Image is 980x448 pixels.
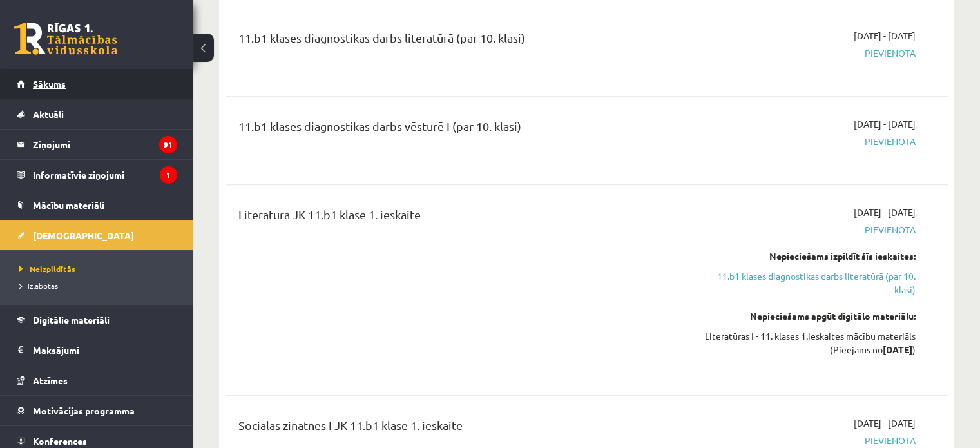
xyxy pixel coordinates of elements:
[19,263,180,275] a: Neizpildītās
[854,29,916,43] span: [DATE] - [DATE]
[14,23,117,55] a: Rīgas 1. Tālmācības vidusskola
[33,160,177,190] legend: Informatīvie ziņojumi
[19,280,180,291] a: Izlabotās
[703,46,916,60] span: Pievienota
[159,136,177,153] i: 91
[33,78,66,90] span: Sākums
[238,29,684,53] div: 11.b1 klases diagnostikas darbs literatūrā (par 10. klasi)
[17,220,177,250] a: [DEMOGRAPHIC_DATA]
[33,314,110,326] span: Digitālie materiāli
[703,329,916,356] div: Literatūras I - 11. klases 1.ieskaites mācību materiāls (Pieejams no )
[17,396,177,425] a: Motivācijas programma
[238,416,684,440] div: Sociālās zinātnes I JK 11.b1 klase 1. ieskaite
[33,375,68,386] span: Atzīmes
[17,130,177,159] a: Ziņojumi91
[703,309,916,323] div: Nepieciešams apgūt digitālo materiālu:
[33,199,104,211] span: Mācību materiāli
[17,305,177,335] a: Digitālie materiāli
[854,117,916,131] span: [DATE] - [DATE]
[703,269,916,297] a: 11.b1 klases diagnostikas darbs literatūrā (par 10. klasi)
[33,229,134,241] span: [DEMOGRAPHIC_DATA]
[33,435,87,447] span: Konferences
[17,365,177,395] a: Atzīmes
[238,206,684,229] div: Literatūra JK 11.b1 klase 1. ieskaite
[17,69,177,99] a: Sākums
[17,160,177,190] a: Informatīvie ziņojumi1
[703,135,916,148] span: Pievienota
[703,434,916,447] span: Pievienota
[19,264,75,274] span: Neizpildītās
[854,206,916,219] span: [DATE] - [DATE]
[33,405,135,416] span: Motivācijas programma
[160,166,177,184] i: 1
[17,190,177,220] a: Mācību materiāli
[17,99,177,129] a: Aktuāli
[703,249,916,263] div: Nepieciešams izpildīt šīs ieskaites:
[854,416,916,430] span: [DATE] - [DATE]
[883,344,912,355] strong: [DATE]
[17,335,177,365] a: Maksājumi
[33,130,177,159] legend: Ziņojumi
[703,223,916,237] span: Pievienota
[19,280,58,291] span: Izlabotās
[33,108,64,120] span: Aktuāli
[238,117,684,141] div: 11.b1 klases diagnostikas darbs vēsturē I (par 10. klasi)
[33,335,177,365] legend: Maksājumi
